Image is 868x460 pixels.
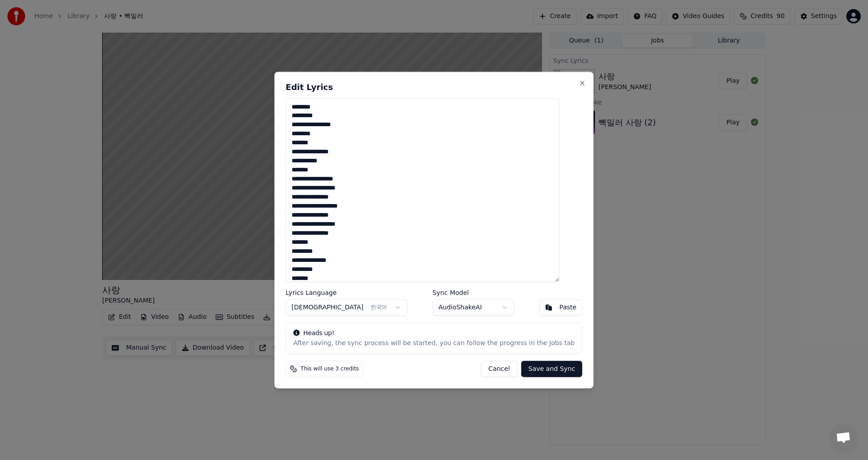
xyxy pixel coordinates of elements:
div: Heads up! [293,329,575,338]
label: Sync Model [433,289,514,296]
button: Cancel [481,361,517,377]
button: Save and Sync [521,361,582,377]
span: This will use 3 credits [301,365,359,373]
label: Lyrics Language [286,289,407,296]
div: After saving, the sync process will be started, you can follow the progress in the Jobs tab [293,339,575,348]
h2: Edit Lyrics [286,83,582,91]
div: Paste [559,303,576,312]
button: Paste [539,299,582,316]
